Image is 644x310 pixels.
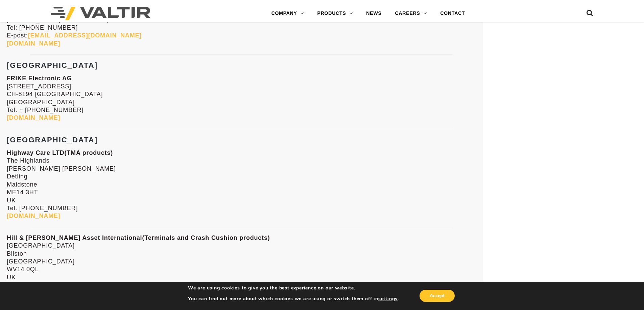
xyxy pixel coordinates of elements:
[311,7,360,20] a: PRODUCTS
[142,234,270,241] strong: (Terminals and Crash Cushion products)
[188,285,399,291] p: We are using cookies to give you the best experience on our website.
[7,149,65,156] strong: Highway Care LTD
[7,40,60,47] a: [DOMAIN_NAME]
[7,234,476,297] p: [GEOGRAPHIC_DATA] Bilston [GEOGRAPHIC_DATA] WV14 0QL UK Tel. [PHONE_NUMBER] |
[388,7,434,20] a: CAREERS
[7,136,98,144] strong: [GEOGRAPHIC_DATA]
[378,296,398,302] button: settings
[359,7,388,20] a: NEWS
[51,7,150,20] img: Valtir
[420,290,455,302] button: Accept
[433,7,472,20] a: CONTACT
[7,0,476,48] p: Besöksadress: [PERSON_NAME]:s Boulevard 54, 169 74 Solna Tel: [PHONE_NUMBER] E-post:
[7,213,60,219] a: [DOMAIN_NAME]
[28,32,142,39] a: [EMAIL_ADDRESS][DOMAIN_NAME]
[7,75,72,82] strong: FRIKE Electronic AG
[65,149,113,156] strong: (TMA products)
[7,75,476,122] p: [STREET_ADDRESS] CH-8194 [GEOGRAPHIC_DATA] [GEOGRAPHIC_DATA] Tel. + [PHONE_NUMBER]
[7,149,476,220] p: The Highlands [PERSON_NAME] [PERSON_NAME] Detling Maidstone ME14 3HT UK Tel. [PHONE_NUMBER]
[7,61,98,69] strong: [GEOGRAPHIC_DATA]
[265,7,311,20] a: COMPANY
[7,234,142,241] strong: Hill & [PERSON_NAME] Asset International
[7,114,60,121] a: [DOMAIN_NAME]
[188,296,399,302] p: You can find out more about which cookies we are using or switch them off in .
